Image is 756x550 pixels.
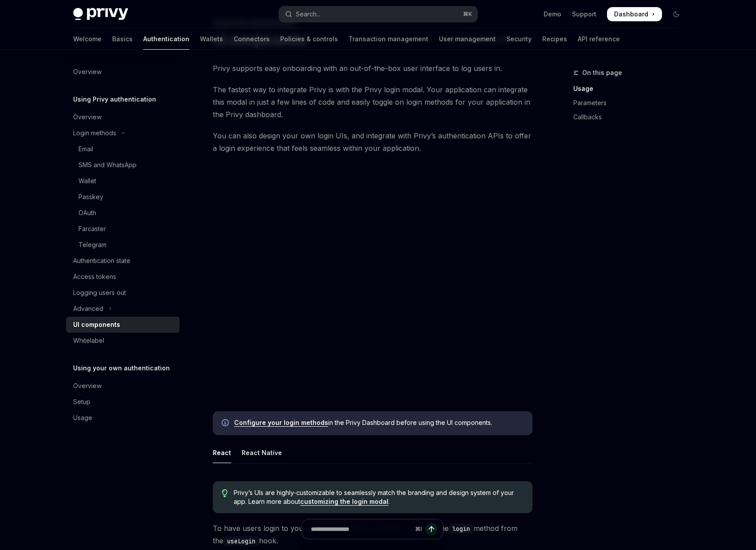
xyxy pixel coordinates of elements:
a: Authentication [143,28,189,50]
div: React [213,442,231,463]
button: Send message [425,523,438,535]
a: Email [66,141,180,157]
button: Toggle Login methods section [66,125,180,141]
div: Usage [73,412,92,423]
a: User management [439,28,496,50]
button: Toggle dark mode [669,7,683,21]
div: Whitelabel [73,335,104,346]
span: Dashboard [614,10,648,19]
a: Passkey [66,189,180,205]
a: Authentication state [66,253,180,269]
a: OAuth [66,205,180,221]
div: Farcaster [78,224,106,234]
a: Wallets [200,28,223,50]
a: Whitelabel [66,333,180,349]
div: SMS and WhatsApp [78,160,137,170]
a: Parameters [573,96,690,110]
div: Advanced [73,303,103,314]
a: API reference [578,28,620,50]
a: Support [572,10,596,19]
div: Wallet [78,176,96,186]
span: in the Privy Dashboard before using the UI components. [234,418,524,427]
div: Passkey [78,192,103,202]
div: Email [78,144,93,154]
svg: Info [222,419,231,428]
a: UI components [66,317,180,333]
a: Callbacks [573,110,690,124]
button: Open search [279,6,478,22]
div: OAuth [78,208,96,218]
span: ⌘ K [463,11,472,18]
a: Farcaster [66,221,180,237]
span: The fastest way to integrate Privy is with the Privy login modal. Your application can integrate ... [213,83,533,121]
a: Usage [573,82,690,96]
div: Overview [73,381,102,391]
div: Overview [73,112,102,122]
a: customizing the login modal [300,498,388,506]
img: images/Onboard.png [213,169,533,397]
div: Search... [296,9,321,20]
a: Usage [66,410,180,426]
button: Toggle Advanced section [66,301,180,317]
a: Transaction management [349,28,428,50]
a: Welcome [73,28,102,50]
a: SMS and WhatsApp [66,157,180,173]
input: Ask a question... [311,519,411,539]
a: Access tokens [66,269,180,285]
span: You can also design your own login UIs, and integrate with Privy’s authentication APIs to offer a... [213,130,533,154]
img: dark logo [73,8,128,20]
a: Telegram [66,237,180,253]
a: Setup [66,394,180,410]
a: Overview [66,64,180,80]
a: Recipes [542,28,567,50]
span: Privy supports easy onboarding with an out-of-the-box user interface to log users in. [213,62,533,75]
a: Configure your login methods [234,419,328,427]
a: Overview [66,378,180,394]
div: Overview [73,67,102,77]
div: Login methods [73,128,116,138]
a: Dashboard [607,7,662,21]
div: Setup [73,397,90,407]
h5: Using your own authentication [73,363,170,373]
a: Connectors [234,28,270,50]
svg: Tip [222,489,228,497]
div: UI components [73,319,120,330]
a: Policies & controls [280,28,338,50]
a: Demo [544,10,561,19]
div: Logging users out [73,287,126,298]
h5: Using Privy authentication [73,94,156,105]
a: Overview [66,109,180,125]
div: Authentication state [73,255,130,266]
div: Telegram [78,240,106,250]
span: Privy’s UIs are highly-customizable to seamlessly match the branding and design system of your ap... [234,488,523,506]
span: On this page [582,67,622,78]
a: Logging users out [66,285,180,301]
div: Access tokens [73,271,116,282]
a: Security [506,28,532,50]
a: Wallet [66,173,180,189]
div: React Native [242,442,282,463]
a: Basics [112,28,133,50]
